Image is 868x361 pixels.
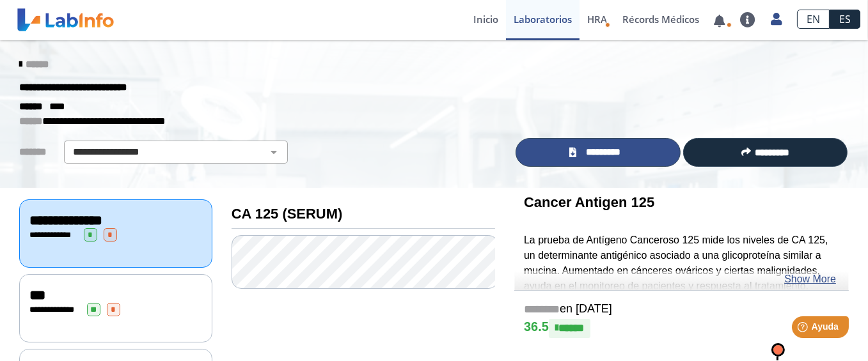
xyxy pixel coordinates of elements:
iframe: Help widget launcher [754,311,854,347]
a: Show More [784,272,836,287]
p: La prueba de Antígeno Canceroso 125 mide los niveles de CA 125, un determinante antigénico asocia... [524,233,839,294]
b: CA 125 (SERUM) [232,206,343,222]
h5: en [DATE] [524,302,839,317]
span: HRA [587,13,607,26]
a: EN [797,10,830,29]
h4: 36.5 [524,319,839,338]
b: Cancer Antigen 125 [524,194,654,210]
a: ES [830,10,860,29]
